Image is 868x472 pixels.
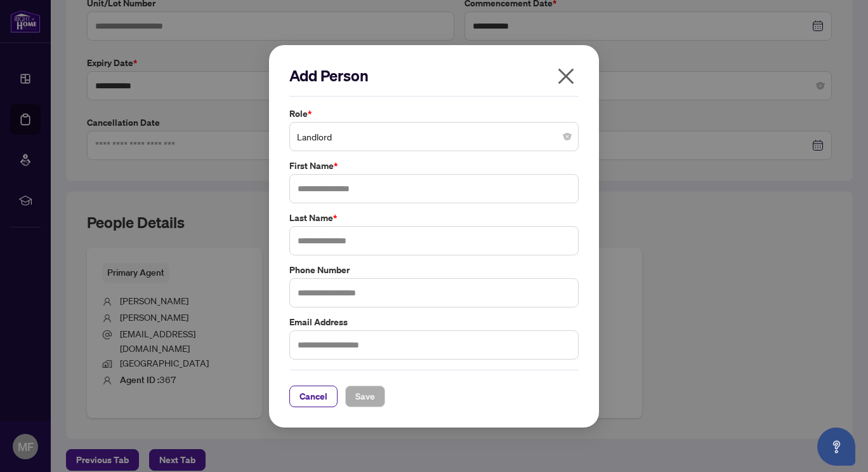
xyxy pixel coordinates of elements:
[817,428,855,466] button: Open asap
[556,66,576,86] span: close
[289,65,579,86] h2: Add Person
[289,159,579,173] label: First Name
[289,107,579,121] label: Role
[289,211,579,225] label: Last Name
[563,133,571,140] span: close-circle
[299,386,327,406] span: Cancel
[297,125,571,149] span: Landlord
[345,385,385,407] button: Save
[289,262,579,276] label: Phone Number
[289,385,338,407] button: Cancel
[289,314,579,328] label: Email Address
